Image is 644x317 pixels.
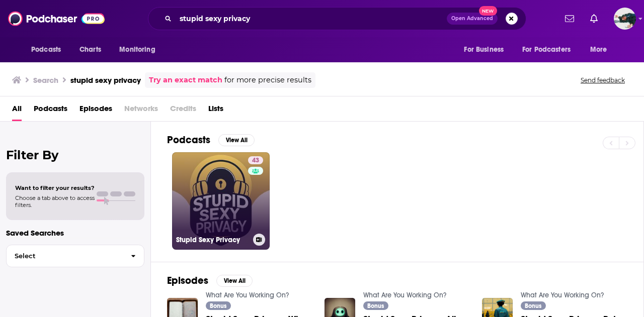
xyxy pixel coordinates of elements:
span: Bonus [367,303,384,309]
span: For Business [464,43,504,57]
a: Charts [73,40,107,59]
button: open menu [516,40,585,59]
span: Logged in as fsg.publicity [614,8,636,30]
a: EpisodesView All [167,274,253,287]
button: Select [6,245,144,267]
button: open menu [457,40,516,59]
button: Show profile menu [614,8,636,30]
img: User Profile [614,8,636,30]
span: Credits [170,100,196,121]
a: Show notifications dropdown [586,10,602,27]
h3: Search [33,75,58,85]
span: for more precise results [224,74,311,86]
span: Networks [124,100,158,121]
a: Lists [208,100,223,121]
a: Episodes [79,100,112,121]
a: What Are You Working On? [206,291,289,299]
h2: Filter By [6,148,144,162]
button: Send feedback [578,76,628,84]
button: View All [216,275,253,287]
a: Show notifications dropdown [561,10,578,27]
a: What Are You Working On? [363,291,446,299]
span: Podcasts [31,43,61,57]
button: open menu [112,40,168,59]
span: Want to filter your results? [15,184,95,191]
span: New [479,6,497,16]
a: 43Stupid Sexy Privacy [172,152,270,250]
span: Open Advanced [451,16,493,21]
h2: Podcasts [167,134,210,146]
span: For Podcasters [522,43,571,57]
span: Bonus [210,303,226,309]
img: Podchaser - Follow, Share and Rate Podcasts [8,9,105,28]
button: View All [218,134,255,146]
a: Podcasts [34,100,67,121]
input: Search podcasts, credits, & more... [176,11,447,27]
div: Search podcasts, credits, & more... [148,7,526,30]
span: 43 [252,156,259,166]
span: Monitoring [119,43,155,57]
button: open menu [583,40,620,59]
span: Charts [79,43,101,57]
h2: Episodes [167,274,208,287]
a: Try an exact match [149,74,222,86]
a: What Are You Working On? [521,291,604,299]
a: All [12,100,22,121]
a: PodcastsView All [167,134,255,146]
span: Choose a tab above to access filters. [15,194,95,208]
h3: Stupid Sexy Privacy [176,236,249,244]
button: Open AdvancedNew [447,13,498,25]
span: Select [7,253,123,259]
button: open menu [24,40,74,59]
h3: stupid sexy privacy [70,75,141,85]
p: Saved Searches [6,228,144,238]
span: Bonus [525,303,541,309]
a: 43 [248,156,263,164]
span: More [590,43,607,57]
